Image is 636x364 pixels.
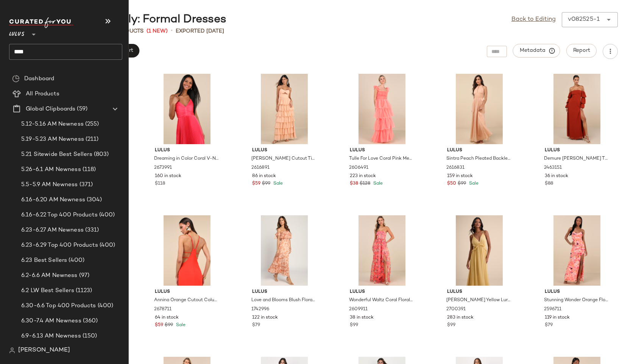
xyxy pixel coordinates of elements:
[468,181,479,186] span: Sale
[48,12,226,27] div: Bump Friendly: Formal Dresses
[441,74,518,144] img: 12587821_2616831.jpg
[155,180,165,187] span: $118
[252,314,278,321] span: 122 in stock
[9,26,25,39] span: Lulus
[344,74,420,144] img: 12555541_2606491.jpg
[350,173,376,180] span: 223 in stock
[81,317,98,325] span: (360)
[154,306,171,313] span: 2678711
[566,44,597,58] button: Report
[441,215,518,286] img: 2700391_01_hero_2025-07-17.jpg
[251,297,316,304] span: Love and Blooms Blush Floral Print Off-the-Shoulder Dress
[539,215,615,286] img: 12538681_2596711.jpg
[349,297,413,304] span: Wonderful Waltz Coral Floral Print Strapless Bustier Maxi Dress
[262,180,270,187] span: $99
[26,90,59,98] span: All Products
[21,271,78,280] span: 6.2-6.6 AM Newness
[154,297,218,304] span: Annina Orange Cutout Column Maxi Dress
[344,215,420,286] img: 12423801_2609911.jpg
[154,156,218,162] span: Dreaming in Color Coral V-Neck Pleated Satin Maxi Dress
[447,147,511,154] span: Lulus
[84,120,99,129] span: (255)
[21,120,84,129] span: 5.12-5.16 AM Newness
[81,332,97,341] span: (150)
[78,271,90,280] span: (97)
[350,314,374,321] span: 38 in stock
[155,147,219,154] span: Lulus
[246,215,323,286] img: 8701981_1742996.jpg
[539,74,615,144] img: 11933741_2463151.jpg
[21,317,81,325] span: 6.30-7.4 AM Newness
[446,165,465,171] span: 2616831
[155,322,163,329] span: $59
[84,135,99,144] span: (211)
[149,215,225,286] img: 2678711_01_hero_2025-06-23.jpg
[149,74,225,144] img: 12726101_2673991.jpg
[21,196,85,204] span: 6.16-6.20 AM Newness
[447,180,456,187] span: $50
[252,180,260,187] span: $59
[21,165,81,174] span: 5.26-6.1 AM Newness
[155,314,179,321] span: 64 in stock
[350,180,358,187] span: $38
[75,105,87,114] span: (59)
[21,241,98,250] span: 6.23-6.29 Top 400 Products
[165,322,173,329] span: $99
[21,256,67,265] span: 6.23 Best Sellers
[98,241,115,250] span: (400)
[251,156,316,162] span: [PERSON_NAME] Cutout Tiered Maxi Dress
[544,306,561,313] span: 2596711
[349,165,368,171] span: 2606491
[447,289,511,296] span: Lulus
[519,47,554,54] span: Metadata
[21,332,81,341] span: 6.9-6.13 AM Newness
[21,150,92,159] span: 5.21 Sitewide Best Sellers
[568,15,600,24] div: v082525-1
[272,181,283,186] span: Sale
[21,211,98,219] span: 6.16-6.22 Top 400 Products
[147,27,168,35] span: (1 New)
[171,26,173,36] span: •
[21,286,74,295] span: 6.2 LW Best Sellers
[9,347,15,353] img: svg%3e
[544,156,608,162] span: Demure [PERSON_NAME] Tiered Balloon Sleeve Off-the-Shoulder Dress
[252,173,276,180] span: 86 in stock
[350,289,414,296] span: Lulus
[447,322,455,329] span: $99
[9,17,73,28] img: cfy_white_logo.C9jOOHJF.svg
[251,306,269,313] span: 1742996
[350,147,414,154] span: Lulus
[545,322,553,329] span: $79
[252,322,260,329] span: $79
[78,180,93,189] span: (371)
[446,297,511,304] span: [PERSON_NAME] Yellow Lurex Ruffled Maxi Dress
[84,226,99,235] span: (331)
[21,226,84,235] span: 6.23-6.27 AM Newness
[544,297,608,304] span: Stunning Wonder Orange Floral Mesh Bustier Mermaid Maxi Dress
[252,147,316,154] span: Lulus
[251,165,270,171] span: 2616891
[98,211,115,219] span: (400)
[96,302,114,310] span: (400)
[513,44,560,58] button: Metadata
[21,135,84,144] span: 5.19-5.23 AM Newness
[24,75,54,83] span: Dashboard
[175,323,185,328] span: Sale
[458,180,466,187] span: $99
[154,165,172,171] span: 2673991
[155,289,219,296] span: Lulus
[544,165,562,171] span: 2463151
[246,74,323,144] img: 12583421_2616891.jpg
[21,302,96,310] span: 6.30-6.6 Top 400 Products
[349,306,368,313] span: 2609911
[18,346,70,355] span: [PERSON_NAME]
[155,173,181,180] span: 160 in stock
[446,156,511,162] span: Sintra Peach Pleated Backless Maxi Dress
[447,314,474,321] span: 283 in stock
[176,27,224,35] p: Exported [DATE]
[350,322,358,329] span: $99
[372,181,383,186] span: Sale
[67,256,84,265] span: (400)
[92,150,109,159] span: (803)
[545,314,570,321] span: 119 in stock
